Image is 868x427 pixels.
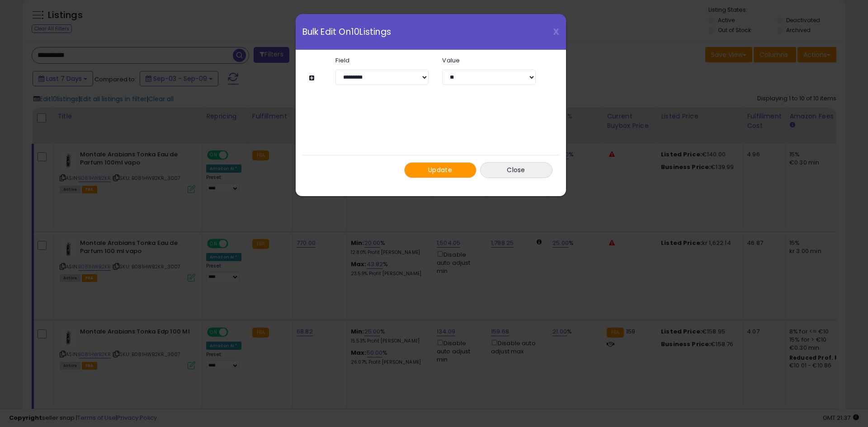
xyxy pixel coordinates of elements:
button: Close [480,162,552,178]
span: Bulk Edit On 10 Listings [302,28,391,36]
span: Update [428,165,452,174]
span: X [553,25,559,38]
label: Field [329,57,435,63]
label: Value [435,57,542,63]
